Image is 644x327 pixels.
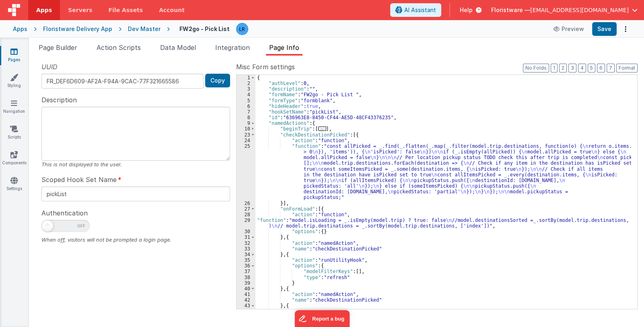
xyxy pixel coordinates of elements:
[578,64,586,72] button: 4
[237,303,255,308] div: 43
[237,234,255,240] div: 31
[237,263,255,269] div: 36
[390,3,441,17] button: AI Assistant
[237,120,255,126] div: 9
[237,23,248,35] img: 0cc89ea87d3ef7af341bf65f2365a7ce
[559,64,567,72] button: 2
[592,22,617,36] button: Save
[160,43,196,52] span: Data Model
[237,98,255,103] div: 5
[237,275,255,280] div: 38
[179,26,230,32] h4: FW2go - Pick List
[68,6,92,14] span: Servers
[237,206,255,212] div: 27
[549,23,589,35] button: Preview
[36,6,52,14] span: Apps
[269,43,299,52] span: Page Info
[237,86,255,92] div: 3
[237,75,255,81] div: 1
[237,126,255,132] div: 10
[41,236,230,244] div: When off, visitors will not be prompted a login page.
[236,62,295,72] span: Misc Form settings
[41,95,77,105] span: Description
[215,43,250,52] span: Integration
[205,74,230,87] button: Copy
[237,286,255,292] div: 40
[237,280,255,286] div: 39
[237,217,255,229] div: 29
[607,64,615,72] button: 7
[237,109,255,115] div: 7
[237,309,255,315] div: 44
[43,25,112,33] div: Floristware Delivery App
[237,252,255,257] div: 34
[237,246,255,252] div: 33
[237,257,255,263] div: 35
[491,6,530,14] span: Floristware —
[551,64,558,72] button: 1
[237,103,255,109] div: 6
[616,64,638,72] button: Format
[97,43,141,52] span: Action Scripts
[237,229,255,234] div: 30
[237,132,255,138] div: 23
[620,23,631,35] button: Options
[237,292,255,297] div: 41
[237,297,255,303] div: 42
[13,25,27,33] div: Apps
[237,81,255,86] div: 2
[237,92,255,97] div: 4
[568,64,576,72] button: 3
[237,138,255,143] div: 24
[237,269,255,274] div: 37
[237,212,255,217] div: 28
[404,6,436,14] span: AI Assistant
[491,6,638,14] button: Floristware — [EMAIL_ADDRESS][DOMAIN_NAME]
[294,310,350,327] iframe: Marker.io feedback button
[237,201,255,206] div: 26
[460,6,473,14] span: Help
[588,64,595,72] button: 5
[109,6,143,14] span: File Assets
[523,64,549,72] button: No Folds
[318,126,326,131] span: ...
[237,143,255,201] div: 25
[530,6,629,14] span: [EMAIL_ADDRESS][DOMAIN_NAME]
[41,161,230,168] div: This is not displayed to the user.
[39,43,77,52] span: Page Builder
[597,64,605,72] button: 6
[237,240,255,246] div: 32
[41,62,58,72] span: UUID
[237,115,255,120] div: 8
[41,175,117,184] span: Scoped Hook Set Name
[41,208,88,218] span: Authentication
[128,25,160,33] div: Dev Master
